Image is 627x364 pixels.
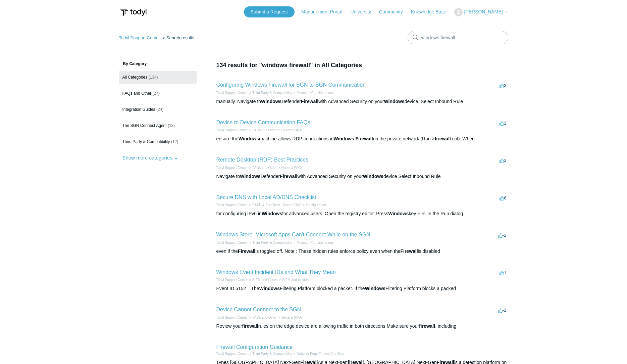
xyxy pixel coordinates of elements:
[297,91,334,95] a: Microsoft Considerations
[281,166,302,170] a: General FAQs
[248,277,277,282] li: SIEM and Cases
[302,202,326,208] li: Configuration
[301,99,318,104] em: Firewall
[350,8,377,15] a: University
[216,210,508,217] div: for configuring IPv6 in for advanced users. Open the registry editor. Press key + R. In the Run d...
[306,203,326,207] a: Configuration
[153,91,160,96] span: (27)
[156,107,163,112] span: (24)
[216,323,508,330] div: Review your rules on the edge device are allowing traffic in both directions Make sure your , inc...
[122,91,152,96] span: FAQs and Other
[216,61,508,70] h1: 134 results for "windows firewall" in All Categories
[365,286,385,291] em: Windows
[454,8,508,16] button: [PERSON_NAME]
[248,240,292,245] li: Third Party & Compatibility
[119,71,197,84] a: All Categories (134)
[252,316,276,319] a: FAQs and Other
[149,75,158,80] span: (134)
[379,8,410,15] a: Community
[277,165,303,170] li: General FAQs
[259,286,280,291] em: Windows
[168,123,175,128] span: (13)
[292,351,344,356] li: Network Edge Firewall Conflicts
[216,203,248,207] a: Todyl Support Center
[252,128,276,132] a: FAQs and Other
[464,9,503,14] span: [PERSON_NAME]
[216,232,370,237] a: Windows Store, Microsoft Apps Can't Connect While on the SGN
[216,82,366,88] a: Configuring Windows Firewall for SGN to SGN Communication
[297,241,334,244] a: Microsoft Considerations
[252,203,301,207] a: SASE & ZeroTrust - Secure DNS
[408,31,508,44] input: Search
[216,352,248,356] a: Todyl Support Center
[216,194,316,200] a: Secure DNS with Local AD/DNS Checklist
[216,278,248,282] a: Todyl Support Center
[281,316,302,319] a: General FAQs
[411,8,453,15] a: Knowledge Base
[500,270,506,275] span: 1
[238,248,255,254] em: Firewall
[216,173,508,180] div: Navigate to Defender with Advanced Security on your device Select Inbound Rule
[292,240,334,245] li: Microsoft Considerations
[216,98,508,105] div: manually. Navigate to Defender with Advanced Security on your device. Select Inbound Rule
[252,91,292,95] a: Third Party & Compatibility
[277,277,311,282] li: SIEM and Incidents
[216,316,248,319] a: Todyl Support Center
[262,211,282,216] em: Windows
[363,174,383,179] em: Windows
[216,351,248,356] li: Todyl Support Center
[261,99,281,104] em: Windows
[498,233,507,238] span: -2
[216,307,301,312] a: Device Cannot Connect to the SGN
[171,139,178,144] span: (12)
[216,285,508,292] div: Event ID 5152 – The Filtering Platform blocked a packet. If the Filtering Platform blocks a packed
[500,158,506,163] span: 2
[292,90,334,95] li: Microsoft Considerations
[216,128,248,132] a: Todyl Support Center
[248,128,276,133] li: FAQs and Other
[435,136,451,141] em: firewall
[119,103,197,116] a: Integration Guides (24)
[240,174,260,179] em: Windows
[122,123,167,128] span: The SGN Connect Agent
[297,352,344,356] a: Network Edge Firewall Conflicts
[216,248,508,255] div: even if the is toggled off. Note : These hidden rules enforce policy even when the is disabled
[216,166,248,170] a: Todyl Support Center
[216,135,508,142] div: ensure the machine allows RDP connections in on the private network (Run > .cpl). When
[119,61,197,67] h3: By Category
[419,323,435,329] em: firewall
[216,315,248,320] li: Todyl Support Center
[119,87,197,100] a: FAQs and Other (27)
[500,83,506,88] span: 3
[248,351,292,356] li: Third Party & Compatibility
[248,165,276,170] li: FAQs and Other
[216,90,248,95] li: Todyl Support Center
[252,166,276,170] a: FAQs and Other
[216,344,293,350] a: Firewall Configuration Guidance
[239,136,259,141] em: Windows
[252,241,292,244] a: Third Party & Compatibility
[216,120,310,125] a: Device to Device Communication FAQs
[384,99,404,104] em: Windows
[277,128,303,133] li: General FAQs
[216,202,248,208] li: Todyl Support Center
[119,119,197,132] a: The SGN Connect Agent (13)
[301,8,349,15] a: Management Portal
[119,151,181,164] button: Show more categories
[252,278,277,282] a: SIEM and Cases
[122,139,170,144] span: Third Party & Compatibility
[119,35,160,40] a: Todyl Support Center
[252,352,292,356] a: Third Party & Compatibility
[280,174,297,179] em: Firewall
[122,75,148,80] span: All Categories
[161,35,194,40] li: Search results
[216,269,336,275] a: Windows Event Incident IDs and What They Mean
[216,241,248,244] a: Todyl Support Center
[216,91,248,95] a: Todyl Support Center
[388,211,409,216] em: Windows
[216,165,248,170] li: Todyl Support Center
[500,195,506,200] span: 6
[216,157,309,163] a: Remote Desktop (RDP) Best Practices
[498,308,507,313] span: -2
[244,6,295,17] a: Submit a Request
